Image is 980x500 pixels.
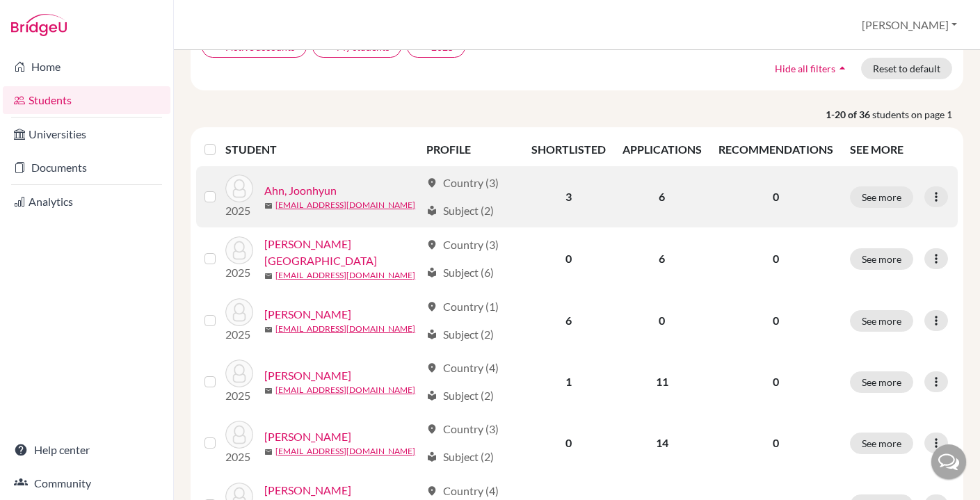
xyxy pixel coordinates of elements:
[426,360,499,376] div: Country (4)
[850,248,913,270] button: See more
[850,371,913,393] button: See more
[523,227,614,290] td: 0
[426,202,494,219] div: Subject (2)
[614,166,710,227] td: 6
[718,188,833,205] p: 0
[426,175,499,191] div: Country (3)
[3,154,170,182] a: Documents
[32,10,61,22] span: Help
[275,384,415,396] a: [EMAIL_ADDRESS][DOMAIN_NAME]
[225,175,253,202] img: Ahn, Joonhyun
[264,428,351,445] a: [PERSON_NAME]
[3,86,170,114] a: Students
[275,199,415,211] a: [EMAIL_ADDRESS][DOMAIN_NAME]
[426,362,437,373] span: location_on
[426,239,437,250] span: location_on
[426,387,494,404] div: Subject (2)
[225,387,253,404] p: 2025
[264,272,273,280] span: mail
[426,390,437,401] span: local_library
[523,166,614,227] td: 3
[275,323,415,335] a: [EMAIL_ADDRESS][DOMAIN_NAME]
[718,373,833,390] p: 0
[523,412,614,474] td: 0
[523,133,614,166] th: SHORTLISTED
[850,186,913,208] button: See more
[275,269,415,282] a: [EMAIL_ADDRESS][DOMAIN_NAME]
[426,424,437,435] span: location_on
[225,360,253,387] img: Chan, Carlos
[225,133,418,166] th: STUDENT
[264,306,351,323] a: [PERSON_NAME]
[275,445,415,458] a: [EMAIL_ADDRESS][DOMAIN_NAME]
[11,14,67,36] img: Bridge-U
[614,290,710,351] td: 0
[426,298,499,315] div: Country (1)
[225,449,253,465] p: 2025
[718,435,833,451] p: 0
[426,451,437,462] span: local_library
[710,133,842,166] th: RECOMMENDATIONS
[614,227,710,290] td: 6
[264,202,273,210] span: mail
[264,387,273,395] span: mail
[3,53,170,81] a: Home
[264,182,337,199] a: Ahn, Joonhyun
[861,58,952,79] button: Reset to default
[614,351,710,412] td: 11
[426,329,437,340] span: local_library
[826,107,872,122] strong: 1-20 of 36
[426,483,499,499] div: Country (4)
[856,12,963,38] button: [PERSON_NAME]
[718,250,833,267] p: 0
[3,469,170,497] a: Community
[835,61,849,75] i: arrow_drop_up
[426,485,437,497] span: location_on
[850,433,913,454] button: See more
[523,290,614,351] td: 6
[225,421,253,449] img: Chan, Kasey
[426,205,437,216] span: local_library
[225,326,253,343] p: 2025
[225,202,253,219] p: 2025
[225,236,253,264] img: Bloxham, Calum
[264,448,273,456] span: mail
[426,267,437,278] span: local_library
[763,58,861,79] button: Hide all filtersarrow_drop_up
[426,449,494,465] div: Subject (2)
[418,133,523,166] th: PROFILE
[426,326,494,343] div: Subject (2)
[225,264,253,281] p: 2025
[3,120,170,148] a: Universities
[264,325,273,334] span: mail
[872,107,963,122] span: students on page 1
[850,310,913,332] button: See more
[426,264,494,281] div: Subject (6)
[3,188,170,216] a: Analytics
[614,412,710,474] td: 14
[718,312,833,329] p: 0
[426,236,499,253] div: Country (3)
[842,133,958,166] th: SEE MORE
[614,133,710,166] th: APPLICATIONS
[264,367,351,384] a: [PERSON_NAME]
[426,177,437,188] span: location_on
[426,421,499,437] div: Country (3)
[225,298,253,326] img: Brock, Oliver
[523,351,614,412] td: 1
[264,236,420,269] a: [PERSON_NAME][GEOGRAPHIC_DATA]
[426,301,437,312] span: location_on
[3,436,170,464] a: Help center
[775,63,835,74] span: Hide all filters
